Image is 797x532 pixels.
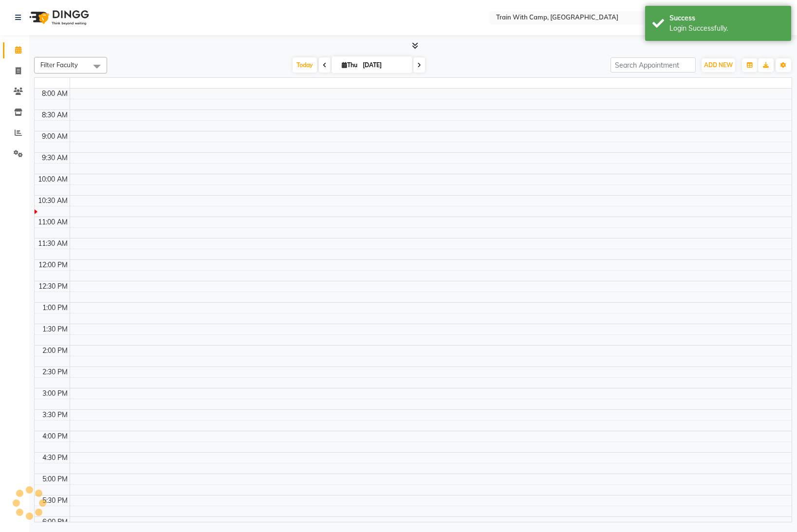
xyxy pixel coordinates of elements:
div: 12:30 PM [37,281,70,292]
div: 2:30 PM [40,367,70,377]
div: 1:00 PM [40,303,70,313]
button: ADD NEW [702,58,735,72]
div: 5:30 PM [40,495,70,506]
span: Thu [339,61,360,69]
div: 12:00 PM [37,260,70,270]
div: 6:00 PM [40,517,70,527]
div: 8:30 AM [40,110,70,120]
div: 5:00 PM [40,474,70,484]
div: 4:00 PM [40,431,70,441]
div: 3:00 PM [40,388,70,399]
div: 9:30 AM [40,153,70,163]
div: Login Successfully. [669,23,784,34]
span: ADD NEW [704,61,733,69]
div: 3:30 PM [40,410,70,420]
div: Success [669,13,784,23]
img: logo [25,4,92,31]
input: 2025-09-04 [360,58,408,73]
div: 10:00 AM [36,174,70,184]
div: 4:30 PM [40,453,70,463]
div: 11:00 AM [36,217,70,227]
div: 11:30 AM [36,238,70,249]
span: Filter Faculty [40,61,78,69]
div: 9:00 AM [40,131,70,142]
div: 1:30 PM [40,324,70,334]
span: Today [293,57,317,73]
div: 8:00 AM [40,89,70,99]
div: 2:00 PM [40,346,70,356]
div: 10:30 AM [36,196,70,206]
input: Search Appointment [611,57,696,73]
